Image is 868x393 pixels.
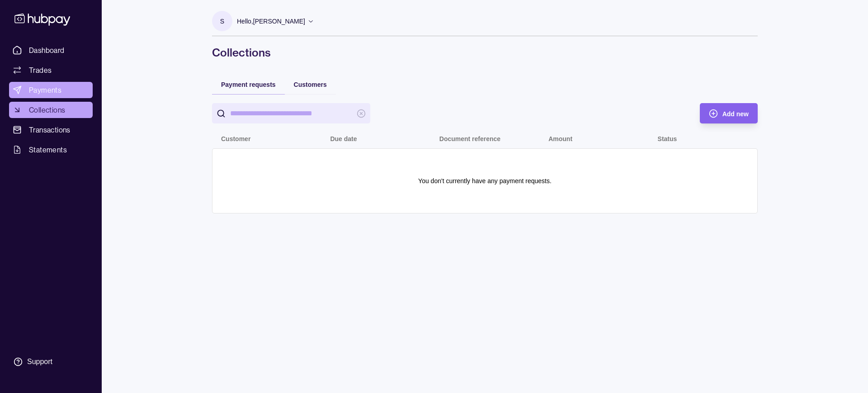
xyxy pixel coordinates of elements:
p: You don't currently have any payment requests. [418,176,552,186]
p: Status [658,135,677,142]
a: Support [9,352,93,371]
a: Dashboard [9,42,93,58]
span: Add new [722,110,749,118]
a: Payments [9,82,93,98]
p: S [220,16,224,26]
p: Amount [548,135,572,142]
span: Statements [29,144,67,155]
p: Due date [330,135,357,142]
h1: Collections [212,45,758,60]
p: Hello, [PERSON_NAME] [237,16,305,26]
span: Transactions [29,124,71,135]
span: Payment requests [221,81,276,88]
p: Document reference [439,135,500,142]
span: Payments [29,85,61,95]
div: Support [27,357,52,367]
input: search [230,103,352,123]
a: Statements [9,142,93,158]
button: Add new [700,103,758,123]
span: Trades [29,65,52,76]
span: Customers [294,81,327,88]
a: Collections [9,102,93,118]
span: Collections [29,104,65,115]
a: Transactions [9,122,93,138]
span: Dashboard [29,45,65,56]
a: Trades [9,62,93,78]
p: Customer [221,135,250,142]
